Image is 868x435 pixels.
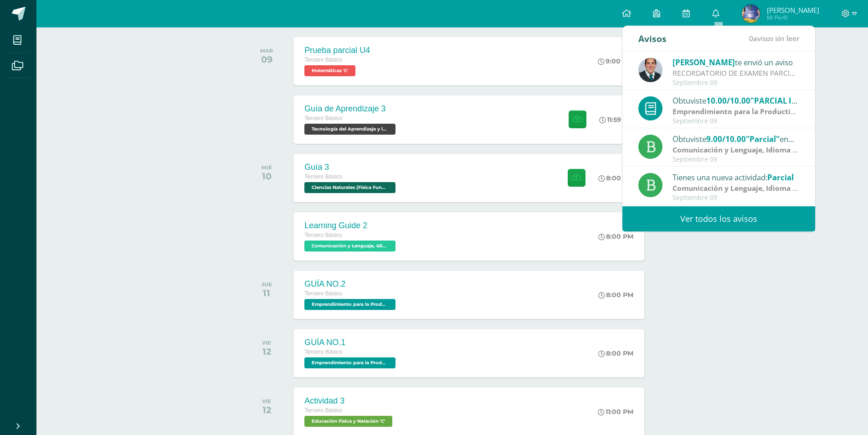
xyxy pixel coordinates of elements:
span: Tecnología del Aprendizaje y la Comunicación (TIC) 'C' [304,124,395,135]
strong: Comunicación y Lenguaje, Idioma Español [673,145,820,155]
div: 12 [262,404,271,415]
div: Obtuviste en [673,94,799,106]
div: MIÉ [262,164,272,171]
div: Tienes una nueva actividad: [673,171,799,183]
div: | Parcial [673,145,799,155]
span: Comunicación y Lenguaje, Idioma Extranjero Inglés 'C' [304,241,395,252]
div: Learning Guide 2 [304,221,398,231]
div: Guía 3 [304,162,398,172]
span: "Parcial" [746,134,780,144]
div: MAR [260,47,273,54]
div: Septiembre 09 [673,79,799,87]
div: 8:00 PM [598,349,633,357]
div: VIE [262,340,271,346]
div: te envió un aviso [673,56,799,68]
div: 8:00 PM [598,291,633,299]
div: Prueba parcial U4 [304,46,370,55]
span: Tercero Básico [304,349,342,355]
div: 8:00 PM [598,232,633,241]
div: | Parcial [673,183,799,194]
div: Septiembre 09 [673,117,799,125]
span: [PERSON_NAME] [767,5,819,15]
a: Ver todos los avisos [622,206,815,231]
div: RECORDATORIO DE EXAMEN PARCIAL 10 DE SEPTIEMBRE: Buenas tardes Queridos estudiantes de III C y II... [673,68,799,79]
div: Actividad 3 [304,396,395,406]
div: 10 [262,171,272,182]
div: Avisos [638,26,667,51]
div: 11:59 PM [599,115,633,124]
div: Guía de Aprendizaje 3 [304,104,398,114]
span: Mi Perfil [767,14,819,21]
span: Emprendimiento para la Productividad 'C' [304,357,395,368]
span: Tercero Básico [304,173,342,180]
div: Septiembre 09 [673,156,799,163]
span: Tercero Básico [304,232,342,238]
span: 10.00/10.00 [706,95,750,106]
div: 12 [262,346,271,357]
div: 9:00 AM [598,57,633,65]
span: Tercero Básico [304,407,342,414]
div: | Parcial [673,106,799,117]
span: Tercero Básico [304,57,342,63]
span: Educación Física y Natación 'C' [304,416,392,427]
span: [PERSON_NAME] [673,57,735,68]
div: GUÍA NO.2 [304,279,398,289]
span: Matemáticas 'C' [304,65,355,76]
strong: Emprendimiento para la Productividad [673,106,810,116]
div: 11:00 PM [598,408,633,416]
span: "PARCIAL IV UNIDAD" [750,95,833,106]
div: 09 [260,54,273,65]
span: avisos sin leer [749,33,799,43]
span: Tercero Básico [304,290,342,297]
img: 2306758994b507d40baaa54be1d4aa7e.png [638,58,663,82]
div: 11 [262,288,272,299]
span: 9.00/10.00 [706,134,746,144]
div: GUÍA NO.1 [304,338,398,347]
div: VIE [262,398,271,404]
span: Emprendimiento para la Productividad 'C' [304,299,395,310]
img: 1b94868c2fb4f6c996ec507560c9af05.png [742,5,760,23]
strong: Comunicación y Lenguaje, Idioma Español [673,183,820,193]
span: Parcial [767,172,794,183]
span: 0 [749,33,753,43]
span: Tercero Básico [304,115,342,121]
span: Ciencias Naturales (Física Fundamental) 'C' [304,182,395,193]
div: Obtuviste en [673,133,799,145]
div: Septiembre 09 [673,194,799,202]
div: JUE [262,281,272,288]
div: 8:00 PM [598,174,633,182]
